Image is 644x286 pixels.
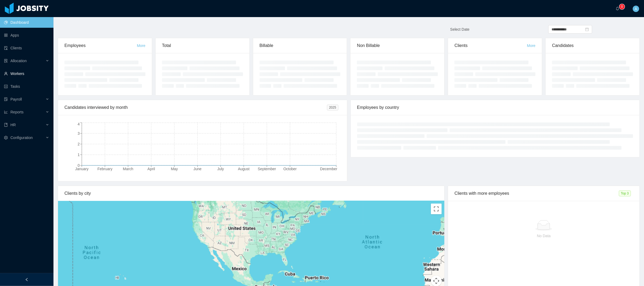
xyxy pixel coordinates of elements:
[75,167,88,171] tspan: January
[619,190,631,196] span: Top 3
[78,122,80,126] tspan: 4
[283,167,297,171] tspan: October
[123,167,133,171] tspan: March
[238,167,250,171] tspan: August
[454,38,527,53] div: Clients
[10,97,22,101] span: Payroll
[4,136,8,140] i: icon: setting
[357,38,438,53] div: Non Billable
[635,6,637,12] span: A
[320,167,337,171] tspan: December
[171,167,178,171] tspan: May
[459,233,629,239] p: No Data
[258,167,276,171] tspan: September
[194,167,202,171] tspan: June
[585,27,589,31] i: icon: calendar
[10,59,27,63] span: Allocation
[4,110,8,114] i: icon: line-chart
[4,68,49,79] a: icon: userWorkers
[4,81,49,92] a: icon: profileTasks
[4,17,49,28] a: icon: pie-chartDashboard
[4,30,49,41] a: icon: appstoreApps
[260,38,341,53] div: Billable
[357,100,633,115] div: Employees by country
[4,43,49,53] a: icon: auditClients
[148,167,155,171] tspan: April
[619,4,625,9] sup: 0
[4,97,8,101] i: icon: file-protect
[4,123,8,127] i: icon: book
[527,43,535,48] a: More
[162,38,243,53] div: Total
[217,167,224,171] tspan: July
[4,59,8,63] i: icon: solution
[10,136,33,140] span: Configuration
[10,110,24,114] span: Reports
[10,123,16,127] span: HR
[552,38,633,53] div: Candidates
[98,167,113,171] tspan: February
[64,38,137,53] div: Employees
[431,204,442,214] button: Toggle fullscreen view
[64,186,438,201] div: Clients by city
[616,7,619,10] i: icon: bell
[454,186,619,201] div: Clients with more employees
[64,100,327,115] div: Candidates interviewed by month
[78,153,80,157] tspan: 1
[450,27,469,31] span: Select Date
[137,43,145,48] a: More
[78,131,80,136] tspan: 3
[327,105,338,110] span: 2025
[78,163,80,168] tspan: 0
[78,142,80,146] tspan: 2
